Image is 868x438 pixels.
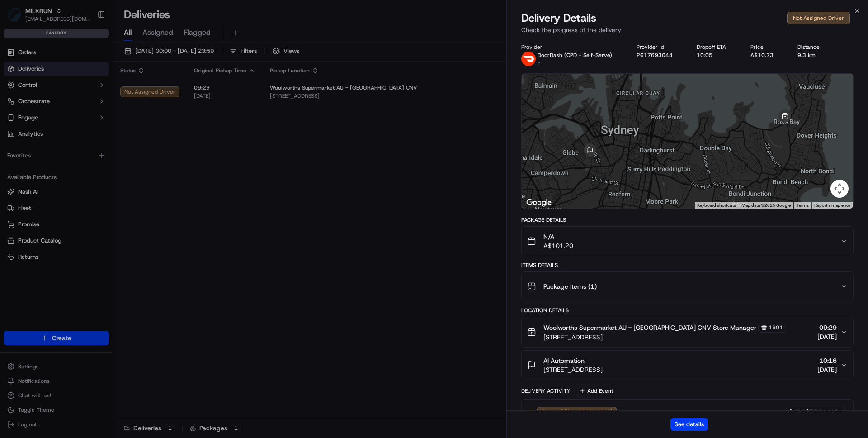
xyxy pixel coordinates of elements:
div: 9.3 km [797,52,830,59]
button: N/AA$101.20 [522,227,853,256]
span: 10:16 [817,356,837,365]
span: Woolworths Supermarket AU - [GEOGRAPHIC_DATA] CNV Store Manager [543,323,756,332]
div: Delivery Activity [521,387,571,395]
span: API Documentation [85,202,145,211]
span: [DATE] [817,365,837,374]
a: Terms (opens in new tab) [796,203,809,208]
p: Welcome 👋 [9,36,165,51]
button: Keyboard shortcuts [697,202,736,209]
a: Report a map error [814,203,850,208]
img: 1736555255976-a54dd68f-1ca7-489b-9aae-adbdc363a1c4 [18,141,25,148]
span: [STREET_ADDRESS] [543,333,786,342]
div: Location Details [521,307,854,314]
div: Price [750,43,783,51]
div: Package Details [521,216,854,224]
span: - [538,59,540,66]
img: Mark Latham [9,132,24,150]
span: Package Items ( 1 ) [543,282,597,291]
img: Nash [9,9,27,27]
button: Map camera controls [830,180,849,198]
button: See details [670,418,708,431]
img: 2790269178180_0ac78f153ef27d6c0503_72.jpg [19,86,35,103]
a: Open this area in Google Maps (opens a new window) [524,197,554,209]
a: Powered byPylon [64,224,109,231]
img: 1736555255976-a54dd68f-1ca7-489b-9aae-adbdc363a1c4 [9,86,25,103]
img: doordash_logo_red.png [521,52,536,66]
span: 1901 [769,324,783,331]
span: N/A [543,232,573,241]
span: Knowledge Base [18,202,69,211]
div: Provider [521,43,622,51]
div: Provider Id [637,43,683,51]
div: 💻 [76,203,84,210]
span: A$101.20 [543,241,573,250]
div: A$10.73 [750,52,783,59]
div: Start new chat [41,86,148,95]
span: [DATE] [790,408,808,416]
span: • [75,165,78,172]
button: Add Event [576,386,616,396]
span: Map data ©2025 Google [741,203,791,208]
span: [PERSON_NAME] [28,140,73,148]
a: 📗Knowledge Base [5,199,73,215]
span: AI Automation [543,356,585,365]
p: Check the progress of the delivery [521,25,854,34]
span: Pylon [90,224,109,231]
a: 💻API Documentation [73,199,149,215]
img: 1736555255976-a54dd68f-1ca7-489b-9aae-adbdc363a1c4 [18,165,25,172]
button: Package Items (1) [522,272,853,301]
span: 09:24 AEST [810,408,842,416]
button: 2617693044 [637,52,673,59]
button: AI Automation[STREET_ADDRESS]10:16[DATE] [522,351,853,380]
button: See all [140,116,165,127]
span: [PERSON_NAME] [28,165,73,172]
div: Dropoff ETA [697,43,736,51]
p: DoorDash (CPD - Self-Serve) [538,52,612,59]
span: Created (Sent To Provider) [541,408,613,416]
img: Jerry Shen [9,156,24,171]
span: • [75,140,78,148]
div: 10:05 [697,52,736,59]
input: Got a question? Start typing here... [24,58,163,68]
span: [STREET_ADDRESS] [543,365,603,374]
span: [DATE] [80,165,99,172]
span: 09:29 [817,323,837,332]
button: Start new chat [154,89,165,100]
div: We're available if you need us! [41,95,124,103]
span: [DATE] [80,140,99,148]
img: Google [524,197,554,209]
div: Past conversations [9,118,61,125]
div: Items Details [521,262,854,269]
span: Delivery Details [521,11,596,25]
button: Woolworths Supermarket AU - [GEOGRAPHIC_DATA] CNV Store Manager1901[STREET_ADDRESS]09:29[DATE] [522,317,853,347]
span: [DATE] [817,332,837,341]
div: 📗 [9,203,16,210]
div: Distance [797,43,830,51]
